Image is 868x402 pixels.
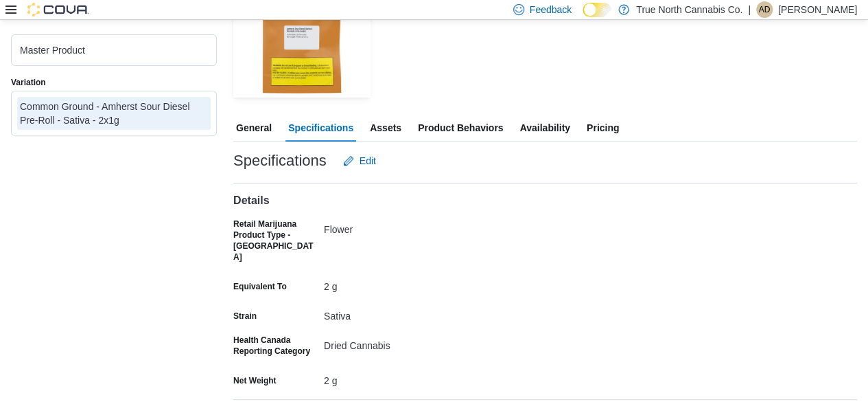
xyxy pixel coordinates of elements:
div: Master Product [20,43,208,57]
span: Specifications [288,114,353,142]
button: Edit [338,147,382,175]
span: Edit [360,154,376,168]
label: Strain [233,311,257,322]
span: Assets [370,114,401,142]
span: Pricing [587,114,619,142]
img: Cova [27,3,89,16]
span: Availability [519,114,570,142]
span: Product Behaviors [418,114,503,142]
div: 2 g [324,370,508,386]
h4: Details [233,194,857,207]
div: Common Ground - Amherst Sour Diesel Pre-Roll - Sativa - 2x1g [20,100,208,127]
span: Feedback [530,3,572,16]
p: | [748,1,751,18]
div: Flower [324,219,508,235]
label: Variation [11,77,46,88]
label: Net Weight [233,375,276,386]
label: Health Canada Reporting Category [233,335,318,357]
p: True North Cannabis Co. [636,1,742,18]
input: Dark Mode [583,3,611,17]
span: General [236,114,272,142]
label: Retail Marijuana Product Type - [GEOGRAPHIC_DATA] [233,219,318,263]
h3: Specifications [233,153,327,169]
div: 2 g [324,276,508,292]
p: [PERSON_NAME] [778,1,857,18]
span: AD [759,1,771,18]
span: Dark Mode [583,17,583,18]
div: Alexander Davidd [756,1,773,18]
div: Dried Cannabis [324,335,508,351]
div: Sativa [324,305,508,322]
label: Equivalent To [233,281,287,292]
